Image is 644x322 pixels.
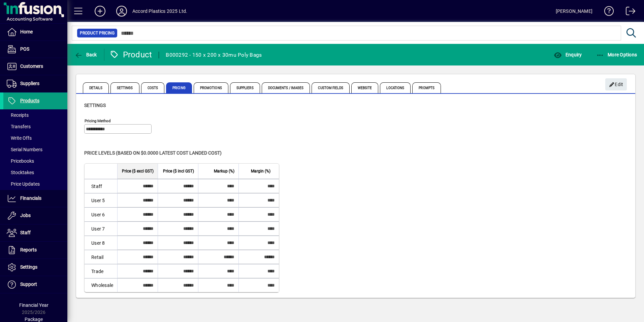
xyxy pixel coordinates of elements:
[67,49,104,61] app-page-header-button: Back
[166,50,262,60] div: B000292 - 150 x 200 x 30mu Poly Bags
[85,250,117,264] td: Retail
[554,52,582,57] span: Enquiry
[3,167,67,178] a: Stocktakes
[85,221,117,236] td: User 7
[20,230,31,235] span: Staff
[163,167,194,175] span: Price ($ incl GST)
[85,236,117,250] td: User 8
[596,52,637,57] span: More Options
[20,213,31,218] span: Jobs
[85,118,111,123] mat-label: Pricing method
[166,82,192,93] span: Pricing
[3,109,67,121] a: Receipts
[312,82,349,93] span: Custom Fields
[3,224,67,241] a: Staff
[7,135,32,141] span: Write Offs
[25,317,43,322] span: Package
[3,259,67,276] a: Settings
[111,5,132,17] button: Profile
[552,49,583,61] button: Enquiry
[7,158,34,164] span: Pricebooks
[230,82,260,93] span: Suppliers
[3,178,67,190] a: Price Updates
[7,170,34,175] span: Stocktakes
[3,144,67,155] a: Serial Numbers
[3,41,67,58] a: POS
[80,30,115,36] span: Product Pricing
[3,242,67,259] a: Reports
[110,82,139,93] span: Settings
[85,278,117,292] td: Wholesale
[84,103,106,108] span: Settings
[3,121,67,132] a: Transfers
[20,264,37,270] span: Settings
[609,79,623,90] span: Edit
[20,63,43,69] span: Customers
[621,1,636,23] a: Logout
[20,81,39,86] span: Suppliers
[74,52,97,57] span: Back
[20,46,29,52] span: POS
[20,247,37,252] span: Reports
[20,98,39,103] span: Products
[20,29,33,34] span: Home
[194,82,228,93] span: Promotions
[85,179,117,193] td: Staff
[3,24,67,41] a: Home
[7,181,40,187] span: Price Updates
[122,167,154,175] span: Price ($ excl GST)
[132,6,187,17] div: Accord Plastics 2025 Ltd.
[599,1,614,23] a: Knowledge Base
[89,5,111,17] button: Add
[3,58,67,75] a: Customers
[85,264,117,278] td: Trade
[109,49,152,60] div: Product
[20,281,37,287] span: Support
[605,78,627,90] button: Edit
[7,124,31,129] span: Transfers
[84,150,222,156] span: Price levels (based on $0.0000 Latest cost landed cost)
[3,75,67,92] a: Suppliers
[3,132,67,144] a: Write Offs
[3,155,67,167] a: Pricebooks
[3,207,67,224] a: Jobs
[83,82,109,93] span: Details
[412,82,441,93] span: Prompts
[85,193,117,207] td: User 5
[3,190,67,207] a: Financials
[73,49,99,61] button: Back
[594,49,639,61] button: More Options
[7,112,29,118] span: Receipts
[251,167,270,175] span: Margin (%)
[19,302,49,308] span: Financial Year
[7,147,42,152] span: Serial Numbers
[380,82,411,93] span: Locations
[262,82,310,93] span: Documents / Images
[141,82,165,93] span: Costs
[556,6,592,17] div: [PERSON_NAME]
[20,195,41,201] span: Financials
[3,276,67,293] a: Support
[214,167,234,175] span: Markup (%)
[351,82,379,93] span: Website
[85,207,117,221] td: User 6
